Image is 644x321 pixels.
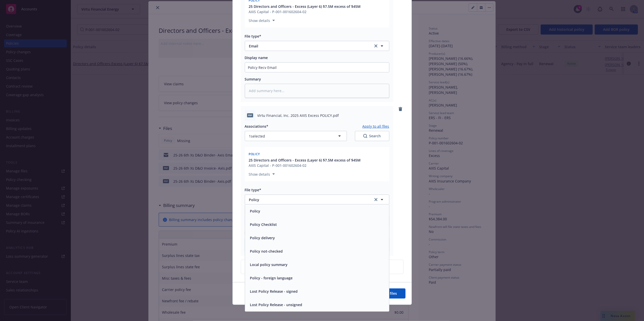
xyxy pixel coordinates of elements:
[355,131,389,141] button: SearchSearch
[363,134,367,138] svg: Search
[247,171,277,177] button: Show details
[249,163,361,168] div: AXIS Capital - P-001-001602604-02
[245,188,261,192] span: File type*
[245,131,347,141] button: 1selected
[249,157,361,163] button: 25 Directors and Officers - Excess (Layer 6) $7.5M excess of $45M
[363,133,381,139] div: Search
[249,152,260,156] span: Policy
[249,133,265,139] span: 1 selected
